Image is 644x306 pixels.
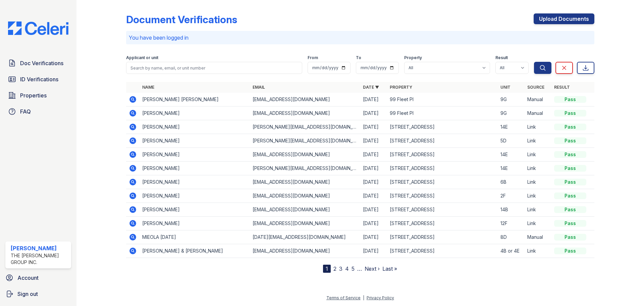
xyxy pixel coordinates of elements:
td: 9G [498,93,525,106]
div: Pass [554,248,586,254]
label: To [356,55,361,60]
span: Sign out [17,290,38,298]
div: [PERSON_NAME] [11,244,68,252]
td: [PERSON_NAME] [140,217,250,230]
span: … [357,265,362,273]
td: [PERSON_NAME][EMAIL_ADDRESS][DOMAIN_NAME] [250,120,360,134]
td: 14E [498,120,525,134]
td: [DATE] [360,148,387,162]
a: Upload Documents [534,13,594,24]
td: 8D [498,230,525,244]
span: Account [17,274,39,282]
td: [EMAIL_ADDRESS][DOMAIN_NAME] [250,93,360,106]
td: [PERSON_NAME] & [PERSON_NAME] [140,244,250,258]
span: Doc Verifications [20,59,63,67]
div: Pass [554,151,586,158]
a: Privacy Policy [367,295,394,300]
td: 2F [498,189,525,203]
td: [EMAIL_ADDRESS][DOMAIN_NAME] [250,244,360,258]
a: Next › [365,265,380,272]
td: [EMAIL_ADDRESS][DOMAIN_NAME] [250,148,360,162]
a: Terms of Service [326,295,361,300]
label: Property [404,55,422,60]
td: 5D [498,134,525,148]
div: Pass [554,137,586,144]
a: FAQ [5,105,71,118]
a: Result [554,85,570,90]
a: 4 [345,265,349,272]
td: [STREET_ADDRESS] [387,217,497,230]
a: Source [527,85,544,90]
a: Doc Verifications [5,56,71,70]
span: FAQ [20,107,31,116]
div: 1 [323,265,331,273]
td: [PERSON_NAME] [140,189,250,203]
div: Pass [554,179,586,185]
td: [PERSON_NAME] [140,120,250,134]
a: Property [390,85,412,90]
td: [PERSON_NAME][EMAIL_ADDRESS][DOMAIN_NAME] [250,162,360,175]
div: Pass [554,165,586,172]
td: [EMAIL_ADDRESS][DOMAIN_NAME] [250,106,360,120]
td: [PERSON_NAME] [140,134,250,148]
td: [DATE] [360,120,387,134]
td: [STREET_ADDRESS] [387,175,497,189]
td: [STREET_ADDRESS] [387,244,497,258]
td: [PERSON_NAME] [140,148,250,162]
a: Sign out [3,287,74,301]
td: [PERSON_NAME] [140,106,250,120]
a: 3 [339,265,342,272]
td: [EMAIL_ADDRESS][DOMAIN_NAME] [250,175,360,189]
td: 9G [498,106,525,120]
span: Properties [20,91,47,99]
td: 14E [498,162,525,175]
a: ID Verifications [5,73,71,86]
td: Manual [525,106,551,120]
div: Pass [554,192,586,199]
td: Manual [525,230,551,244]
td: [STREET_ADDRESS] [387,120,497,134]
td: 6B [498,175,525,189]
div: Pass [554,220,586,227]
img: CE_Logo_Blue-a8612792a0a2168367f1c8372b55b34899dd931a85d93a1a3d3e32e68fde9ad4.png [3,21,74,35]
td: Link [525,120,551,134]
div: Pass [554,234,586,241]
td: [DATE] [360,162,387,175]
td: Link [525,134,551,148]
td: [EMAIL_ADDRESS][DOMAIN_NAME] [250,203,360,217]
td: [STREET_ADDRESS] [387,148,497,162]
td: Link [525,175,551,189]
td: [DATE] [360,203,387,217]
div: Pass [554,110,586,117]
td: [DATE] [360,93,387,106]
td: [DATE] [360,189,387,203]
p: You have been logged in [129,34,592,42]
td: 14E [498,148,525,162]
td: [DATE] [360,217,387,230]
td: [DATE] [360,175,387,189]
a: Last » [382,265,397,272]
td: 99 Fleet Pl [387,93,497,106]
div: | [363,295,364,300]
td: [STREET_ADDRESS] [387,230,497,244]
td: [DATE] [360,244,387,258]
td: Link [525,148,551,162]
a: Properties [5,89,71,102]
div: Document Verifications [126,13,237,26]
td: [PERSON_NAME] [140,175,250,189]
a: Email [253,85,265,90]
td: [DATE][EMAIL_ADDRESS][DOMAIN_NAME] [250,230,360,244]
td: [STREET_ADDRESS] [387,189,497,203]
td: [PERSON_NAME][EMAIL_ADDRESS][DOMAIN_NAME] [250,134,360,148]
td: [PERSON_NAME] [140,203,250,217]
td: 12F [498,217,525,230]
td: [EMAIL_ADDRESS][DOMAIN_NAME] [250,217,360,230]
a: 2 [333,265,336,272]
td: 4B or 4E [498,244,525,258]
a: Date ▼ [363,85,379,90]
input: Search by name, email, or unit number [126,62,302,74]
td: [PERSON_NAME] [140,162,250,175]
td: 14B [498,203,525,217]
span: ID Verifications [20,75,58,83]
